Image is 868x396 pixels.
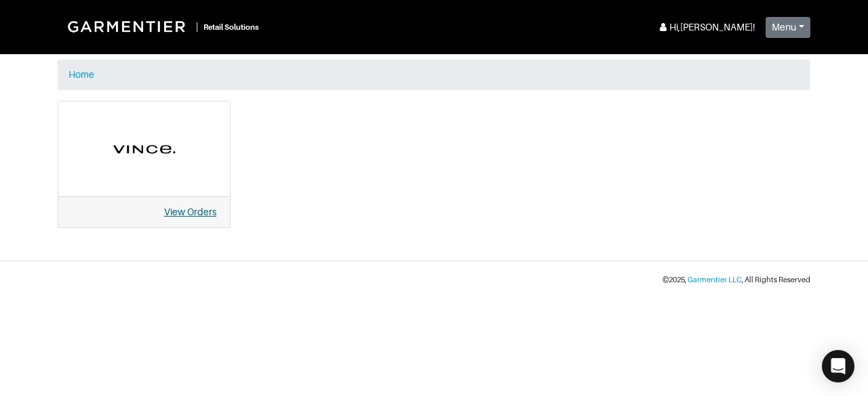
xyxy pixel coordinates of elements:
img: Garmentier [60,14,196,39]
div: | [196,20,198,34]
img: cyAkLTq7csKWtL9WARqkkVaF.png [72,115,216,183]
button: Menu [766,17,810,38]
a: Home [68,69,94,80]
a: |Retail Solutions [58,11,264,42]
div: Hi, [PERSON_NAME] ! [657,20,755,35]
div: Open Intercom Messenger [822,350,854,382]
small: © 2025 , , All Rights Reserved [663,276,810,284]
nav: breadcrumb [58,60,810,90]
a: Garmentier LLC [688,276,742,284]
small: Retail Solutions [203,23,259,31]
a: View Orders [164,206,216,217]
